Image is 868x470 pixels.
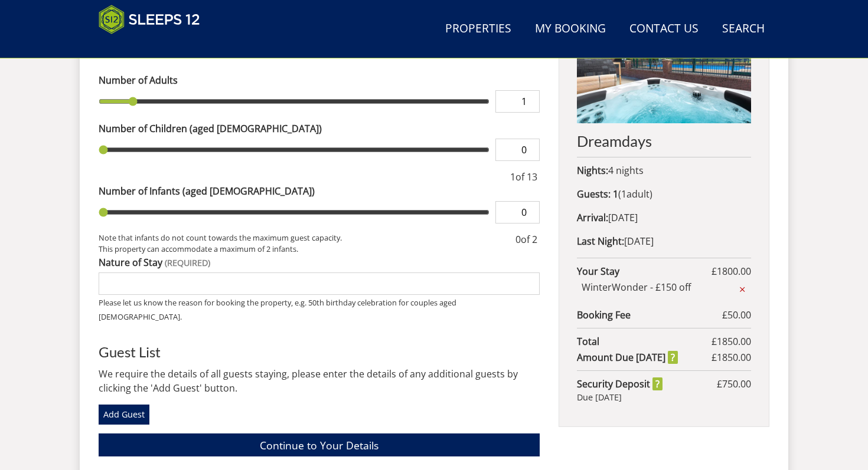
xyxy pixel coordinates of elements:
strong: Security Deposit [577,377,663,391]
strong: Your Stay [577,264,712,278]
strong: 1 [613,188,618,201]
span: 0 [515,233,521,246]
p: 4 nights [577,163,751,178]
small: Note that infants do not count towards the maximum guest capacity. This property can accommodate ... [99,232,504,255]
label: Number of Children (aged [DEMOGRAPHIC_DATA]) [99,121,540,136]
a: Add Guest [99,405,149,425]
p: [DATE] [577,234,751,248]
label: Number of Adults [99,73,540,87]
span: 1 [510,170,515,183]
span: ( ) [613,188,652,201]
label: Number of Infants (aged [DEMOGRAPHIC_DATA]) [99,184,540,198]
span: WinterWonder - £150 off [582,280,733,300]
strong: Booking Fee [577,308,722,322]
p: We require the details of all guests staying, please enter the details of any additional guests b... [99,367,540,395]
h2: Dreamdays [577,133,751,149]
label: Nature of Stay [99,255,540,269]
span: 1850.00 [717,351,751,364]
span: 1800.00 [717,265,751,278]
a: My Booking [530,16,611,42]
span: £ [712,264,751,278]
div: of 13 [508,170,540,184]
img: An image of 'Dreamdays' [577,11,751,123]
strong: Last Night: [577,235,624,248]
strong: Total [577,334,712,349]
a: Continue to Your Details [99,433,540,456]
span: adult [621,188,650,201]
div: of 2 [513,232,540,255]
iframe: Customer reviews powered by Trustpilot [93,41,217,51]
a: Properties [440,16,516,42]
strong: Amount Due [DATE] [577,350,678,364]
span: 1850.00 [717,335,751,348]
span: £ [712,334,751,349]
a: Contact Us [625,16,703,42]
span: £ [712,350,751,364]
span: 50.00 [727,308,751,321]
img: Sleeps 12 [99,5,200,34]
span: £ [717,377,751,391]
span: 1 [621,188,626,201]
a: Search [717,16,769,42]
strong: Nights: [577,164,608,177]
strong: Arrival: [577,211,608,224]
span: £ [722,308,751,322]
p: [DATE] [577,211,751,225]
small: Please let us know the reason for booking the property, e.g. 50th birthday celebration for couple... [99,297,456,322]
div: Due [DATE] [577,391,751,404]
span: 750.00 [722,377,751,390]
strong: Guests: [577,188,611,201]
h3: Guest List [99,344,540,360]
